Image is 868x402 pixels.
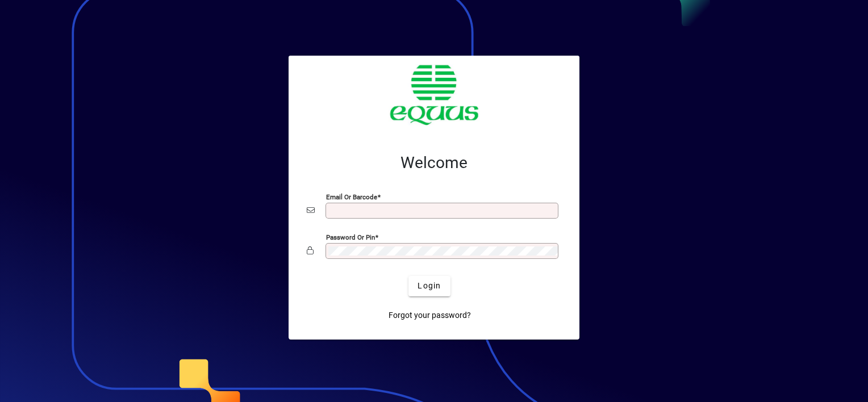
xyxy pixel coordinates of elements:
mat-label: Password or Pin [326,233,375,241]
span: Login [418,280,441,292]
a: Forgot your password? [384,305,475,326]
button: Login [408,276,450,296]
mat-label: Email or Barcode [326,192,377,200]
h2: Welcome [307,153,561,173]
span: Forgot your password? [389,309,471,321]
